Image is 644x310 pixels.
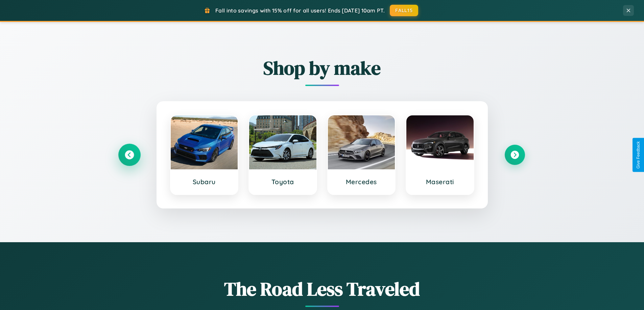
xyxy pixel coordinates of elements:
[177,178,231,186] h3: Subaru
[256,178,310,186] h3: Toyota
[119,276,525,302] h1: The Road Less Traveled
[636,141,641,169] div: Give Feedback
[413,178,467,186] h3: Maserati
[215,7,385,14] span: Fall into savings with 15% off for all users! Ends [DATE] 10am PT.
[390,5,418,16] button: FALL15
[335,178,388,186] h3: Mercedes
[119,55,525,81] h2: Shop by make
